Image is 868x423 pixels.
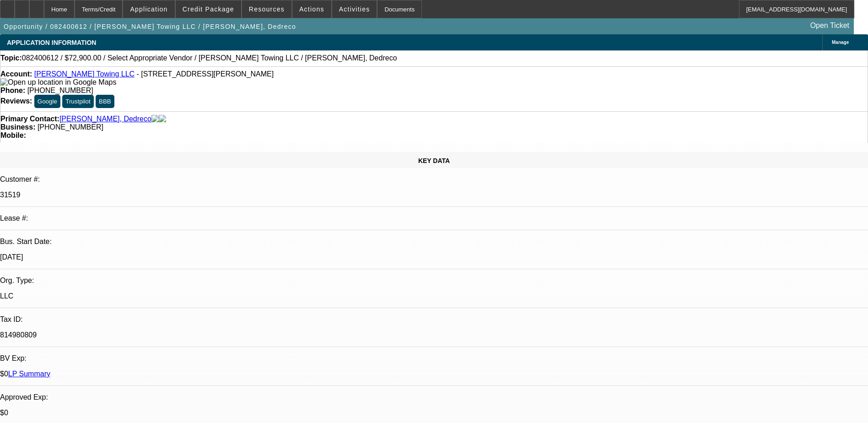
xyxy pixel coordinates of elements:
button: Google [34,95,60,108]
button: BBB [96,95,114,108]
span: - [STREET_ADDRESS][PERSON_NAME] [137,70,274,78]
button: Activities [332,0,377,18]
span: Opportunity / 082400612 / [PERSON_NAME] Towing LLC / [PERSON_NAME], Dedreco [4,23,296,30]
button: Credit Package [176,0,241,18]
span: Application [130,5,167,13]
button: Resources [242,0,291,18]
span: Credit Package [183,5,234,13]
span: Resources [249,5,285,13]
span: Activities [339,5,370,13]
button: Trustpilot [62,95,93,108]
strong: Phone: [0,87,25,94]
strong: Reviews: [0,97,32,105]
strong: Mobile: [0,131,26,139]
a: Open Ticket [807,18,853,33]
strong: Business: [0,123,35,131]
span: APPLICATION INFORMATION [7,39,96,46]
strong: Primary Contact: [0,115,59,123]
span: [PHONE_NUMBER] [38,123,103,131]
a: LP Summary [8,370,50,378]
button: Actions [292,0,331,18]
span: Actions [299,5,324,13]
span: Manage [832,40,849,45]
img: Open up location in Google Maps [0,78,116,87]
button: Application [123,0,174,18]
span: 082400612 / $72,900.00 / Select Appropriate Vendor / [PERSON_NAME] Towing LLC / [PERSON_NAME], De... [22,54,397,62]
a: [PERSON_NAME], Dedreco [59,115,151,123]
img: facebook-icon.png [151,115,159,123]
a: View Google Maps [0,78,116,86]
img: linkedin-icon.png [159,115,166,123]
a: [PERSON_NAME] Towing LLC [34,70,135,78]
span: KEY DATA [418,157,450,164]
strong: Topic: [0,54,22,62]
span: [PHONE_NUMBER] [27,87,93,94]
strong: Account: [0,70,32,78]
